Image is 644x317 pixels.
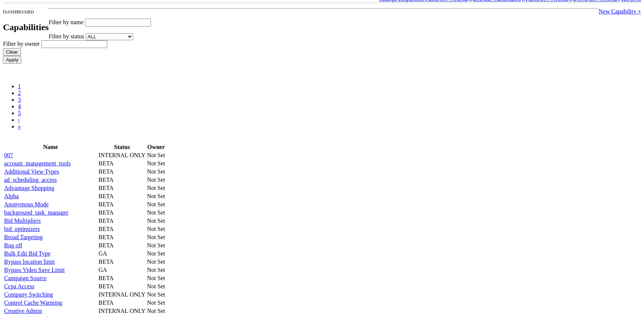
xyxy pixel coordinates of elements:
a: ad_scheduling_access [4,177,57,183]
span: INTERNAL ONLY [98,308,145,314]
span: INTERNAL ONLY [98,291,145,298]
td: Not Set [147,258,165,266]
span: BETA [98,218,114,224]
td: Not Set [147,168,165,175]
a: account_management_tools [4,160,71,167]
td: Not Set [147,217,165,225]
a: Creative Admin [4,308,42,314]
td: Not Set [147,307,165,315]
td: Not Set [147,152,165,159]
input: Clear [3,48,21,56]
a: Bypass location limit [4,259,55,265]
span: BETA [98,193,114,199]
td: Not Set [147,193,165,200]
td: Not Set [147,299,165,307]
a: » [18,123,21,130]
span: BETA [98,226,114,232]
a: Broad Targeting [4,234,43,240]
a: 2 [18,90,21,96]
td: Not Set [147,176,165,184]
td: Not Set [147,275,165,282]
a: Bulk Edit Bid Type [4,250,50,257]
a: Company Switching [4,291,53,298]
span: BETA [98,275,114,281]
a: Additional View Types [4,168,59,175]
span: BETA [98,160,114,167]
a: Advantage Shopping [4,185,54,191]
a: › [18,117,20,123]
a: Campaign Source [4,275,47,281]
span: BETA [98,201,114,207]
td: Not Set [147,209,165,216]
span: BETA [98,185,114,191]
a: 007 [4,152,13,158]
td: Not Set [147,266,165,274]
th: Name [4,143,97,151]
span: BETA [98,168,114,175]
th: Owner [147,143,165,151]
span: BETA [98,299,114,306]
a: background_task_manager [4,209,68,216]
a: 3 [18,96,21,103]
span: BETA [98,242,114,248]
th: Status [98,143,146,151]
td: Not Set [147,201,165,208]
a: Bid Multipliers [4,218,41,224]
a: 5 [18,110,21,116]
span: INTERNAL ONLY [98,152,145,158]
td: Not Set [147,160,165,167]
span: Filter by status [49,33,84,39]
a: 4 [18,103,21,110]
span: BETA [98,259,114,265]
span: BETA [98,234,114,240]
span: BETA [98,177,114,183]
span: GA [98,267,107,273]
td: Not Set [147,250,165,257]
a: 1 [18,83,21,89]
td: Not Set [147,242,165,249]
a: Anonymous Mode [4,201,49,207]
span: BETA [98,209,114,216]
h2: Capabilities [3,22,49,32]
span: Filter by name [49,19,83,25]
a: Alpha [4,193,19,199]
td: Not Set [147,184,165,192]
td: Not Set [147,225,165,233]
a: Bug off [4,242,22,248]
td: Not Set [147,283,165,290]
a: New Capability + [599,8,641,15]
td: Not Set [147,234,165,241]
a: Bypass Video Save Limit [4,267,65,273]
span: GA [98,250,107,257]
td: Not Set [147,291,165,298]
small: DASHBOARD [3,9,34,15]
a: Control Cache Warming [4,299,62,306]
a: bid_optimizers [4,226,40,232]
a: Ccpa Access [4,283,34,289]
span: Filter by owner [3,41,40,47]
input: Apply [3,56,21,64]
span: BETA [98,283,114,289]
